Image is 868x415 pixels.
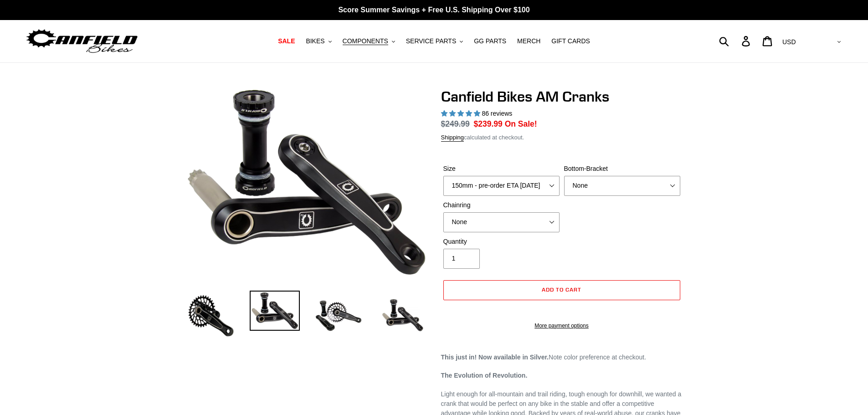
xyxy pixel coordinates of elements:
[517,37,540,45] span: MERCH
[441,353,683,362] p: Note color preference at checkout.
[313,291,364,341] img: Load image into Gallery viewer, Canfield Bikes AM Cranks
[443,200,560,210] label: Chainring
[186,291,236,341] img: Load image into Gallery viewer, Canfield Bikes AM Cranks
[469,35,511,47] a: GG PARTS
[547,35,595,47] a: GIFT CARDS
[474,119,503,128] span: $239.99
[441,372,528,379] strong: The Evolution of Revolution.
[25,27,139,56] img: Canfield Bikes
[338,35,400,47] button: COMPONENTS
[724,31,747,51] input: Search
[513,35,545,47] a: MERCH
[441,354,549,361] strong: This just in! Now available in Silver.
[505,118,537,130] span: On Sale!
[441,134,464,142] a: Shipping
[482,110,512,117] span: 86 reviews
[250,291,300,331] img: Load image into Gallery viewer, Canfield Cranks
[441,110,482,117] span: 4.97 stars
[401,35,467,47] button: SERVICE PARTS
[306,37,324,45] span: BIKES
[343,37,388,45] span: COMPONENTS
[441,119,470,128] s: $249.99
[278,37,295,45] span: SALE
[441,88,683,105] h1: Canfield Bikes AM Cranks
[551,37,590,45] span: GIFT CARDS
[564,164,680,174] label: Bottom-Bracket
[441,133,683,142] div: calculated at checkout.
[377,291,427,341] img: Load image into Gallery viewer, CANFIELD-AM_DH-CRANKS
[273,35,299,47] a: SALE
[474,37,506,45] span: GG PARTS
[443,164,560,174] label: Size
[301,35,336,47] button: BIKES
[443,237,560,246] label: Quantity
[443,280,680,300] button: Add to cart
[406,37,456,45] span: SERVICE PARTS
[542,286,581,293] span: Add to cart
[443,322,680,330] a: More payment options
